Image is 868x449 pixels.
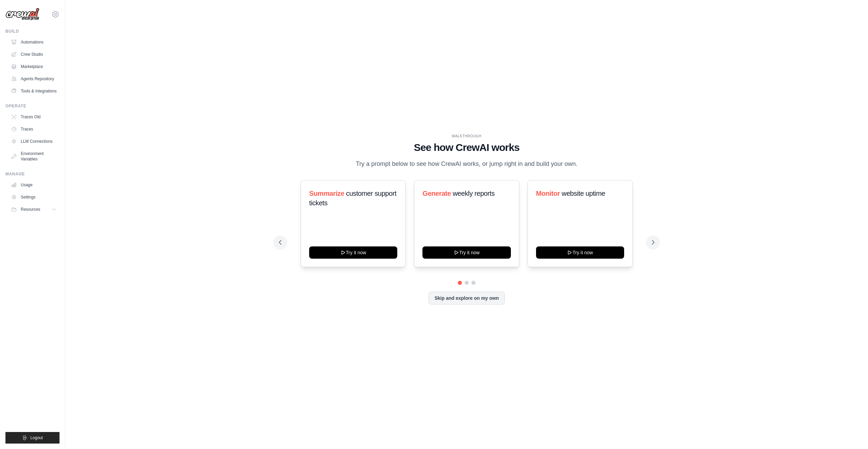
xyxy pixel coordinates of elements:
[8,179,60,190] a: Usage
[8,49,60,60] a: Crew Studio
[8,124,60,135] a: Traces
[8,192,60,203] a: Settings
[352,159,581,169] p: Try a prompt below to see how CrewAI works, or jump right in and build your own.
[8,111,60,122] a: Traces Old
[8,73,60,84] a: Agents Repository
[30,435,43,441] span: Logout
[5,8,39,21] img: Logo
[429,292,504,305] button: Skip and explore on my own
[453,190,495,197] span: weekly reports
[5,103,60,109] div: Operate
[422,190,451,197] span: Generate
[5,432,60,444] button: Logout
[8,136,60,147] a: LLM Connections
[536,246,624,259] button: Try it now
[8,37,60,48] a: Automations
[8,148,60,165] a: Environment Variables
[5,171,60,177] div: Manage
[21,207,40,212] span: Resources
[8,204,60,215] button: Resources
[536,190,560,197] span: Monitor
[5,29,60,34] div: Build
[562,190,605,197] span: website uptime
[309,190,396,207] span: customer support tickets
[309,190,344,197] span: Summarize
[8,61,60,72] a: Marketplace
[422,246,511,259] button: Try it now
[309,246,397,259] button: Try it now
[279,134,654,139] div: WALKTHROUGH
[8,86,60,97] a: Tools & Integrations
[279,141,654,154] h1: See how CrewAI works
